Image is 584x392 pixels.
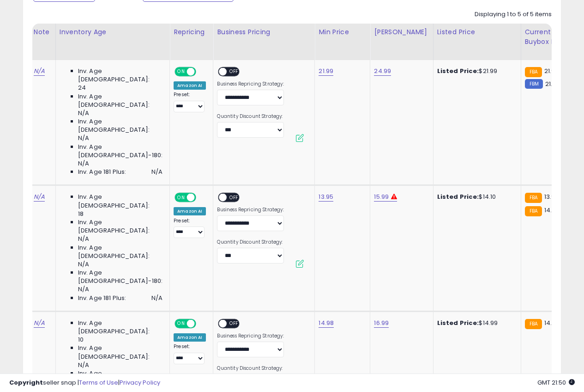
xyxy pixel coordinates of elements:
span: 10 [78,336,84,344]
a: N/A [34,67,45,76]
span: OFF [227,68,242,76]
span: OFF [195,194,210,202]
small: FBA [525,206,542,216]
label: Quantity Discount Strategy: [217,113,284,120]
span: Inv. Age [DEMOGRAPHIC_DATA]: [78,117,163,134]
span: N/A [78,235,89,243]
span: 21.12 [545,80,558,88]
span: Inv. Age [DEMOGRAPHIC_DATA]: [78,92,163,109]
small: FBA [525,319,542,329]
b: Listed Price: [437,67,479,75]
div: $14.99 [437,319,514,327]
div: Preset: [174,218,206,239]
span: N/A [78,159,89,168]
span: Inv. Age [DEMOGRAPHIC_DATA]: [78,344,163,361]
span: 24 [78,84,86,92]
div: Business Pricing [217,27,311,37]
span: 13.95 [544,192,559,201]
div: Inventory Age [60,27,166,37]
span: 14.98 [544,318,560,327]
div: $14.10 [437,193,514,201]
span: OFF [195,68,210,76]
span: 14.1 [544,206,554,214]
span: Inv. Age [DEMOGRAPHIC_DATA]: [78,218,163,235]
div: Current Buybox Price [525,27,572,47]
a: Privacy Policy [120,378,160,387]
span: N/A [78,109,89,117]
a: 16.99 [374,318,389,328]
a: 24.99 [374,67,391,76]
label: Business Repricing Strategy: [217,207,284,213]
span: 2025-08-12 21:50 GMT [537,378,575,387]
span: Inv. Age [DEMOGRAPHIC_DATA]: [78,67,163,84]
span: ON [175,194,187,202]
div: Preset: [174,92,206,112]
a: Terms of Use [79,378,118,387]
span: ON [175,68,187,76]
span: ON [175,319,187,327]
span: N/A [78,285,89,294]
a: 15.99 [374,192,389,202]
span: 21.99 [544,67,559,75]
a: N/A [34,192,45,202]
span: Inv. Age [DEMOGRAPHIC_DATA]: [78,244,163,260]
small: FBA [525,67,542,77]
b: Listed Price: [437,192,479,201]
div: Listed Price [437,27,517,37]
div: Amazon AI [174,81,206,90]
div: Amazon AI [174,333,206,342]
span: Inv. Age 181 Plus: [78,168,126,176]
strong: Copyright [9,378,43,387]
small: FBM [525,79,543,89]
div: Displaying 1 to 5 of 5 items [475,10,552,19]
div: [PERSON_NAME] [374,27,429,37]
a: N/A [34,318,45,328]
span: OFF [195,319,210,327]
span: Inv. Age [DEMOGRAPHIC_DATA]-180: [78,143,163,159]
span: OFF [227,194,242,202]
label: Business Repricing Strategy: [217,333,284,339]
span: N/A [151,168,163,176]
span: Inv. Age [DEMOGRAPHIC_DATA]: [78,193,163,209]
div: seller snap | | [9,379,160,387]
div: Amazon AI [174,207,206,215]
b: Listed Price: [437,318,479,327]
span: N/A [78,134,89,142]
span: N/A [78,260,89,269]
a: 14.98 [319,318,334,328]
div: Repricing [174,27,209,37]
div: Preset: [174,343,206,364]
label: Business Repricing Strategy: [217,81,284,87]
span: 18 [78,210,84,218]
div: $21.99 [437,67,514,75]
i: Max price is in the reduced profit range. [391,194,397,200]
label: Quantity Discount Strategy: [217,239,284,245]
span: N/A [78,361,89,369]
small: FBA [525,193,542,203]
a: 21.99 [319,67,333,76]
div: Note [34,27,52,37]
span: Inv. Age [DEMOGRAPHIC_DATA]-180: [78,269,163,285]
span: Inv. Age 181 Plus: [78,294,126,302]
a: 13.95 [319,192,333,202]
span: OFF [227,319,242,327]
span: N/A [151,294,163,302]
span: Inv. Age [DEMOGRAPHIC_DATA]: [78,319,163,336]
div: Min Price [319,27,366,37]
